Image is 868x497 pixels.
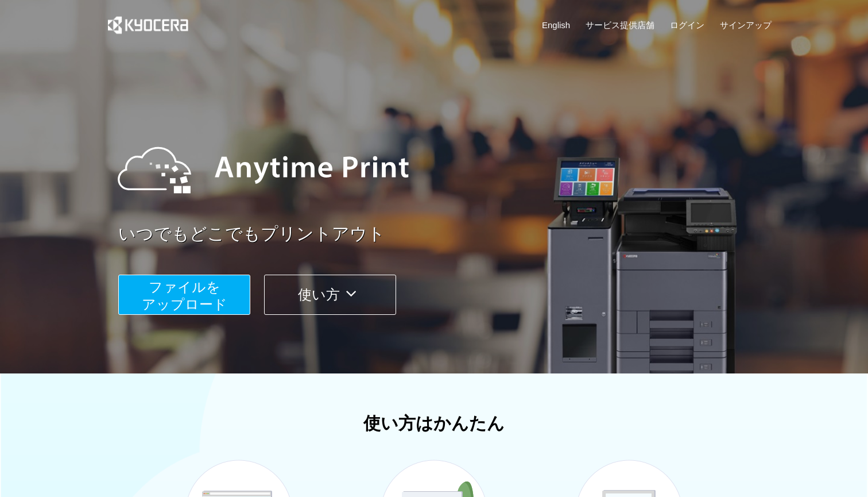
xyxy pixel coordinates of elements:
[542,19,570,31] a: English
[586,19,654,31] a: サービス提供店舗
[670,19,704,31] a: ログイン
[142,279,227,312] span: ファイルを ​​アップロード
[720,19,772,31] a: サインアップ
[264,275,396,315] button: 使い方
[118,222,778,246] a: いつでもどこでもプリントアウト
[118,275,250,315] button: ファイルを​​アップロード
